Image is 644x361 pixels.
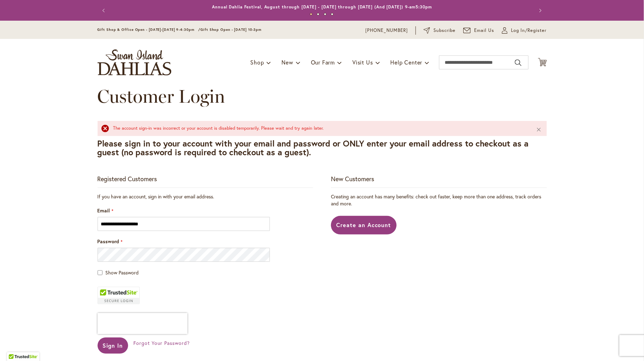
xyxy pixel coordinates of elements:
[106,269,139,276] span: Show Password
[113,125,526,132] div: The account sign-in was incorrect or your account is disabled temporarily. Please wait and try ag...
[310,13,312,15] button: 1 of 4
[366,27,408,34] a: [PHONE_NUMBER]
[434,27,456,34] span: Subscribe
[98,193,313,200] div: If you have an account, sign in with your email address.
[311,59,335,66] span: Our Farm
[324,13,326,15] button: 3 of 4
[103,342,123,349] span: Sign In
[200,27,261,32] span: Gift Shop Open - [DATE] 10-3pm
[98,313,187,334] iframe: reCAPTCHA
[212,4,432,9] a: Annual Dahlia Festival, August through [DATE] - [DATE] through [DATE] (And [DATE]) 9-am5:30pm
[331,193,546,207] p: Creating an account has many benefits: check out faster, keep more than one address, track orders...
[463,27,494,34] a: Email Us
[424,27,456,34] a: Subscribe
[98,138,529,158] strong: Please sign in to your account with your email and password or ONLY enter your email address to c...
[511,27,547,34] span: Log In/Register
[98,287,140,304] div: TrustedSite Certified
[533,4,547,18] button: Next
[133,340,190,347] a: Forgot Your Password?
[502,27,547,34] a: Log In/Register
[98,4,112,18] button: Previous
[133,340,190,346] span: Forgot Your Password?
[250,59,264,66] span: Shop
[331,216,397,234] a: Create an Account
[336,221,391,229] span: Create an Account
[98,207,110,214] span: Email
[317,13,319,15] button: 2 of 4
[281,59,293,66] span: New
[98,85,225,107] span: Customer Login
[98,27,201,32] span: Gift Shop & Office Open - [DATE]-[DATE] 9-4:30pm /
[98,338,128,354] button: Sign In
[474,27,494,34] span: Email Us
[391,59,423,66] span: Help Center
[98,238,119,245] span: Password
[98,175,157,183] strong: Registered Customers
[98,49,171,75] a: store logo
[352,59,373,66] span: Visit Us
[331,13,333,15] button: 4 of 4
[331,175,374,183] strong: New Customers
